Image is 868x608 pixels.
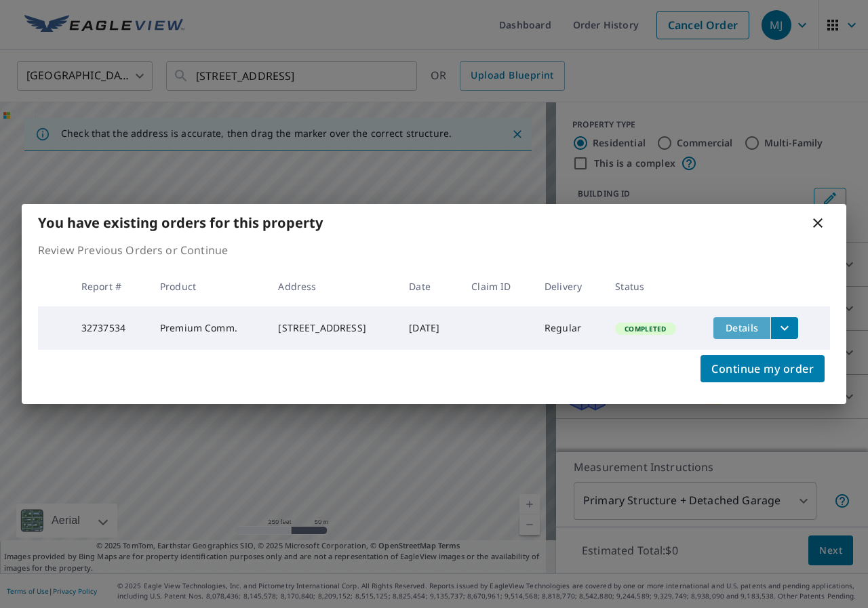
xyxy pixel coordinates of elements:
[278,321,387,335] div: [STREET_ADDRESS]
[711,359,814,378] span: Continue my order
[701,355,825,382] button: Continue my order
[770,317,798,339] button: filesDropdownBtn-32737534
[38,242,830,258] p: Review Previous Orders or Continue
[38,214,323,232] b: You have existing orders for this property
[460,266,534,306] th: Claim ID
[616,324,674,333] span: Completed
[604,266,703,306] th: Status
[398,266,460,306] th: Date
[149,306,267,350] td: Premium Comm.
[398,306,460,350] td: [DATE]
[267,266,398,306] th: Address
[534,266,604,306] th: Delivery
[71,306,149,350] td: 32737534
[722,321,762,334] span: Details
[713,317,770,339] button: detailsBtn-32737534
[534,306,604,350] td: Regular
[149,266,267,306] th: Product
[71,266,149,306] th: Report #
